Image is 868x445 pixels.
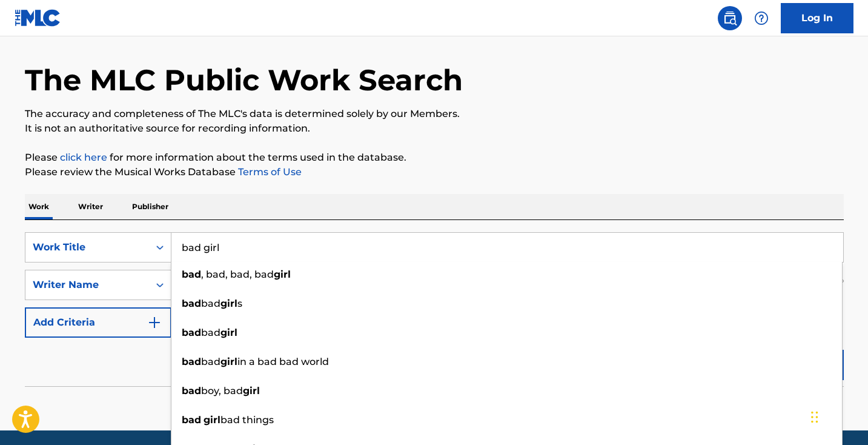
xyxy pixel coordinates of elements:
p: It is not an authoritative source for recording information. [25,121,844,136]
img: 9d2ae6d4665cec9f34b9.svg [147,315,162,330]
strong: bad [182,298,201,309]
a: Log In [781,3,853,33]
strong: girl [220,356,237,367]
span: bad [201,298,220,309]
span: boy, bad [201,385,243,396]
div: Writer Name [33,278,142,292]
a: click here [60,152,107,163]
iframe: Chat Widget [807,387,868,445]
div: Help [749,6,774,30]
button: Add Criteria [25,307,171,338]
strong: girl [220,327,237,338]
p: The accuracy and completeness of The MLC's data is determined solely by our Members. [25,107,844,121]
strong: girl [274,269,291,280]
strong: girl [220,298,237,309]
form: Search Form [25,232,844,386]
div: Work Title [33,240,142,255]
img: help [754,11,769,25]
strong: girl [243,385,260,396]
img: search [723,11,737,25]
strong: bad [182,385,201,396]
h1: The MLC Public Work Search [25,62,463,98]
strong: bad [182,269,201,280]
span: s [237,298,242,309]
img: MLC Logo [15,9,61,27]
a: Terms of Use [236,166,302,178]
span: in a bad bad world [237,356,329,367]
p: Publisher [128,194,172,219]
strong: bad [182,327,201,338]
p: Writer [75,194,107,219]
strong: bad [182,356,201,367]
strong: girl [204,414,220,426]
div: Drag [811,399,818,435]
p: Please for more information about the terms used in the database. [25,150,844,165]
strong: bad [182,414,201,426]
p: Work [25,194,53,219]
span: bad [201,356,220,367]
span: bad things [220,414,274,426]
p: Please review the Musical Works Database [25,165,844,179]
a: Public Search [718,6,742,30]
span: , bad, bad, bad [201,269,274,280]
span: bad [201,327,220,338]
